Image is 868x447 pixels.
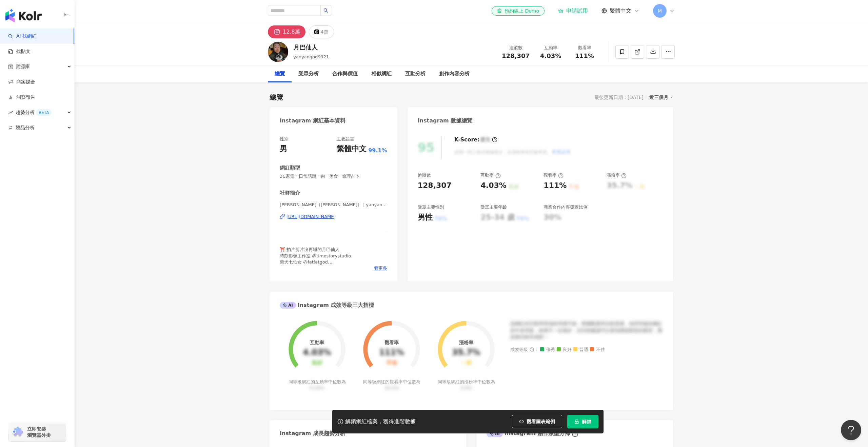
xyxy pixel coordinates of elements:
div: 互動率 [310,340,324,345]
div: 4.03% [480,180,506,191]
div: 受眾主要年齡 [480,204,507,210]
div: 互動率 [538,44,564,51]
a: 洞察報告 [8,94,35,101]
div: 網紅類型 [280,164,300,172]
span: lock [574,419,579,424]
div: 總覽 [275,70,285,78]
div: 最後更新日期：[DATE] [594,95,644,100]
span: 4.03% [540,53,561,59]
div: 該網紅的互動率和漲粉率都不錯，唯獨觀看率比較普通，為同等級的網紅的中低等級，效果不一定會好，但仍然建議可以發包開箱類型的案型，應該會比較有成效！ [510,320,663,341]
img: logo [5,9,42,22]
div: 漲粉率 [607,172,627,178]
span: 111% [575,53,594,59]
button: 4萬 [309,25,334,38]
a: chrome extension立即安裝 瀏覽器外掛 [9,423,66,441]
div: 互動率 [480,172,500,178]
span: 看更多 [374,265,387,271]
div: AI [280,302,296,309]
span: 0.8% [460,385,472,390]
div: 性別 [280,136,289,142]
button: 觀看圖表範例 [512,415,562,428]
img: KOL Avatar [268,42,288,62]
button: 12.8萬 [268,25,305,38]
span: 繁體中文 [610,7,631,15]
div: 12.8萬 [283,27,300,37]
div: 成效等級 ： [510,347,663,352]
div: [URL][DOMAIN_NAME] [287,214,336,220]
span: 優秀 [540,347,555,352]
div: AI [487,430,503,437]
span: info-circle [571,430,579,438]
a: searchAI 找網紅 [8,33,37,40]
div: 月巴仙人 [293,43,329,52]
span: 競品分析 [16,120,35,135]
a: 商案媒合 [8,79,35,85]
span: 觀看圖表範例 [527,419,555,424]
span: 3C家電 · 日常話題 · 狗 · 美食 · 命理占卜 [280,173,387,179]
div: 互動分析 [405,70,426,78]
div: 觀看率 [544,172,564,178]
span: 趨勢分析 [16,105,52,120]
div: 社群簡介 [280,190,300,197]
div: 觀看率 [384,340,399,345]
div: 受眾主要性別 [418,204,444,210]
span: 128,307 [502,52,530,59]
div: 受眾分析 [298,70,319,78]
div: 總覽 [270,93,283,102]
span: [PERSON_NAME]（[PERSON_NAME]） | yanyangod9921 [280,202,387,208]
div: Instagram 創作類型分佈 [487,430,570,437]
span: 普通 [573,347,588,352]
div: 近三個月 [649,93,673,102]
div: 相似網紅 [371,70,392,78]
div: K-Score : [454,136,497,143]
div: 111% [544,180,567,191]
span: yanyangod9921 [293,54,329,59]
div: 追蹤數 [418,172,431,178]
span: ⛩️ 拍片剪片沒再睡的月巴仙人 時刻影像工作室 @timestorystudio 柴犬七仙女 @fatfatgod 野人七號部落 @kid7fat 📷 影像全製作 /自媒體/短影音經營顧問 🎨 ... [280,247,357,295]
img: chrome extension [11,427,24,438]
a: 申請試用 [558,7,588,14]
div: 男性 [418,212,433,223]
span: M [658,7,662,15]
span: 不佳 [590,347,605,352]
div: 111% [379,348,404,357]
a: 找貼文 [8,48,31,55]
div: 男 [280,144,287,154]
div: 128,307 [418,180,452,191]
div: 4萬 [321,27,329,37]
div: 解鎖網紅檔案，獲得進階數據 [345,418,416,425]
div: 預約線上 Demo [497,7,539,14]
div: Instagram 成效等級三大指標 [280,302,374,309]
div: 不佳 [386,360,397,366]
span: 良好 [557,347,572,352]
a: [URL][DOMAIN_NAME] [280,214,387,220]
span: 立即安裝 瀏覽器外掛 [27,426,51,438]
div: 良好 [312,360,322,366]
div: 主要語言 [337,136,354,142]
span: rise [8,110,13,115]
div: 觀看率 [572,44,597,51]
div: 同等級網紅的互動率中位數為 [288,379,347,391]
div: 繁體中文 [337,144,367,154]
div: Instagram 網紅基本資料 [280,117,346,124]
div: 追蹤數 [502,44,530,51]
div: 合作與價值 [332,70,358,78]
div: 商業合作內容覆蓋比例 [544,204,588,210]
a: 預約線上 Demo [492,6,545,16]
span: 資源庫 [16,59,30,74]
div: Instagram 成長趨勢分析 [280,430,346,437]
span: 99.1% [368,147,387,154]
span: search [323,8,328,13]
div: 一般 [461,360,472,366]
div: Instagram 數據總覽 [418,117,473,124]
div: 4.03% [303,348,331,357]
div: 創作內容分析 [439,70,470,78]
div: 同等級網紅的漲粉率中位數為 [437,379,496,391]
span: 解鎖 [582,419,591,424]
span: 0.19% [310,385,324,390]
div: BETA [36,109,52,116]
span: 35.5% [384,385,398,390]
button: 解鎖 [567,415,598,428]
div: 漲粉率 [459,340,473,345]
